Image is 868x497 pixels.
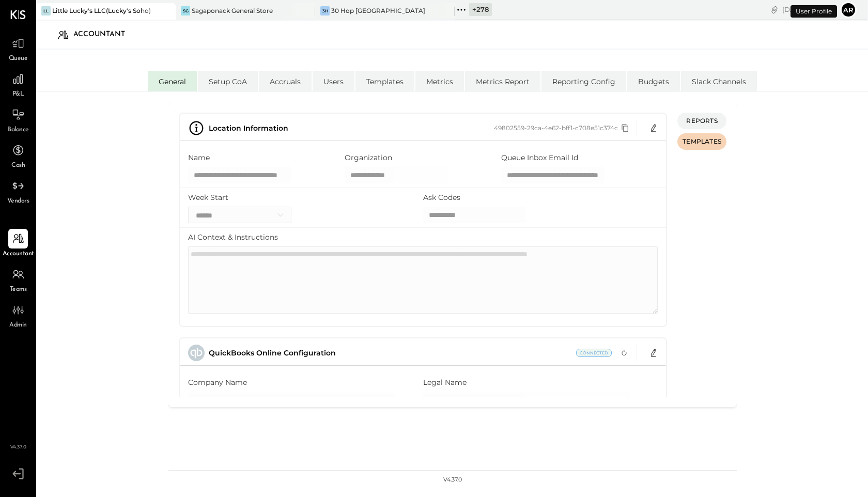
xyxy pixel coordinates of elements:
label: Name [188,152,210,163]
div: 30 Hop [GEOGRAPHIC_DATA] [331,6,425,15]
div: Sagaponack General Store [192,6,273,15]
label: Queue Inbox Email Id [501,152,578,163]
span: P&L [12,90,24,99]
span: Cash [11,161,25,170]
a: Balance [1,105,36,135]
button: TEMPLATES [677,133,726,150]
label: Ask Codes [423,192,460,203]
label: Week Start [188,192,228,203]
div: User Profile [791,5,837,18]
span: Current Status: Connected [576,349,612,357]
div: + 278 [469,3,492,16]
div: 3H [320,6,330,15]
li: Budgets [627,71,680,91]
div: copy link [769,4,780,15]
label: Organization [345,152,392,163]
button: Ar [840,2,857,18]
span: Vendors [7,197,29,206]
div: [DATE] [782,5,838,14]
span: Location Information [209,123,288,133]
a: Queue [1,34,36,64]
li: Setup CoA [198,71,258,91]
li: Slack Channels [681,71,757,91]
a: Admin [1,300,36,330]
a: P&L [1,69,36,99]
button: REPORTS [677,113,726,129]
a: Accountant [1,229,36,259]
li: Accruals [259,71,312,91]
div: Accountant [73,26,135,43]
span: Admin [9,321,27,330]
span: Balance [7,126,29,135]
div: LL [41,6,51,15]
a: Cash [1,141,36,170]
li: Metrics [415,71,464,91]
li: Metrics Report [465,71,540,91]
span: REPORTS [686,116,717,125]
button: Copy id [618,123,632,133]
label: Company Name [188,377,247,387]
div: SG [181,6,190,15]
a: Vendors [1,176,36,206]
label: Legal Name [423,377,467,387]
span: Accountant [3,250,34,259]
div: 49802559-29ca-4e62-bff1-c708e51c374c [494,123,632,133]
span: Teams [10,285,27,294]
label: AI Context & Instructions [188,232,278,242]
li: General [148,71,197,91]
div: Little Lucky's LLC(Lucky's Soho) [52,6,151,15]
li: Reporting Config [541,71,626,91]
li: Users [313,71,354,91]
span: TEMPLATES [683,137,721,146]
div: v 4.37.0 [443,476,462,484]
a: Teams [1,265,36,294]
span: QuickBooks Online Configuration [209,348,336,358]
span: Queue [9,54,28,64]
li: Templates [355,71,414,91]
